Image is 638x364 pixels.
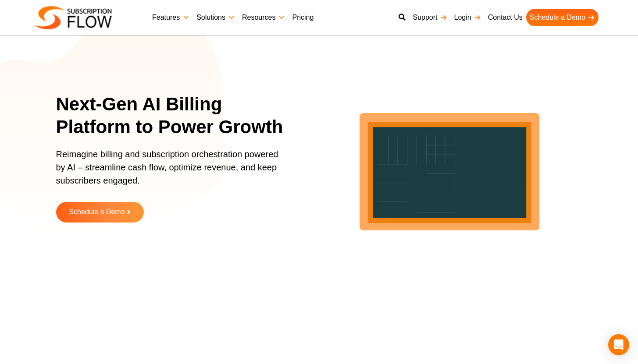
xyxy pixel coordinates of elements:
[451,9,485,26] a: Login
[239,9,289,26] a: Resources
[56,93,295,139] h1: Next-Gen AI Billing Platform to Power Growth
[69,209,125,216] span: Schedule a Demo
[35,6,112,29] img: Subscriptionflow
[193,9,239,26] a: Solutions
[289,9,317,26] a: Pricing
[409,9,450,26] a: Support
[149,9,193,26] a: Features
[485,9,526,26] a: Contact Us
[526,9,599,26] a: Schedule a Demo
[56,148,284,196] p: Reimagine billing and subscription orchestration powered by AI – streamline cash flow, optimize r...
[608,334,629,355] div: Open Intercom Messenger
[56,202,144,223] a: Schedule a Demo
